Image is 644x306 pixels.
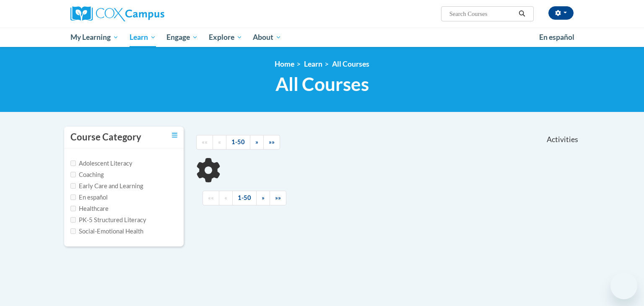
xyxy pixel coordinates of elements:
a: Begining [196,135,213,150]
label: Coaching [70,170,104,179]
iframe: Button to launch messaging window [610,272,637,299]
span: « [218,138,221,145]
span: My Learning [70,32,119,42]
a: Toggle collapse [172,131,177,140]
a: All Courses [332,60,369,68]
span: « [224,194,227,201]
input: Checkbox for Options [70,228,76,234]
h3: Course Category [70,131,141,144]
a: Explore [203,28,248,47]
input: Search Courses [449,9,516,19]
input: Checkbox for Options [70,183,76,189]
button: Search [516,9,528,19]
a: My Learning [65,28,124,47]
span: » [262,194,265,201]
a: En español [534,29,580,46]
span: Engage [166,32,198,42]
span: Activities [547,135,578,144]
a: Cox Campus [70,6,230,21]
a: Next [256,191,270,205]
a: Previous [213,135,226,150]
a: 1-50 [232,191,257,205]
a: Next [250,135,264,150]
label: Social-Emotional Health [70,227,143,236]
a: End [270,191,286,205]
button: Account Settings [548,6,574,20]
span: «« [208,194,214,201]
label: En español [70,193,108,202]
span: En español [539,33,574,41]
span: Learn [130,32,156,42]
input: Checkbox for Options [70,217,76,223]
a: End [263,135,280,150]
a: About [248,28,287,47]
a: Engage [161,28,203,47]
a: Learn [304,60,322,68]
span: All Courses [275,73,369,95]
input: Checkbox for Options [70,194,76,200]
a: Begining [203,191,219,205]
img: Cox Campus [70,6,164,21]
input: Checkbox for Options [70,206,76,211]
a: 1-50 [226,135,250,150]
span: Explore [209,32,242,42]
input: Checkbox for Options [70,161,76,166]
label: Healthcare [70,204,109,213]
span: »» [275,194,281,201]
span: »» [269,138,275,145]
a: Previous [219,191,233,205]
label: PK-5 Structured Literacy [70,215,146,225]
input: Checkbox for Options [70,172,76,177]
a: Learn [124,28,161,47]
span: About [253,32,281,42]
label: Early Care and Learning [70,182,143,191]
span: » [255,138,258,145]
span: «« [202,138,208,145]
div: Main menu [58,28,586,47]
a: Home [275,60,294,68]
label: Adolescent Literacy [70,159,132,168]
